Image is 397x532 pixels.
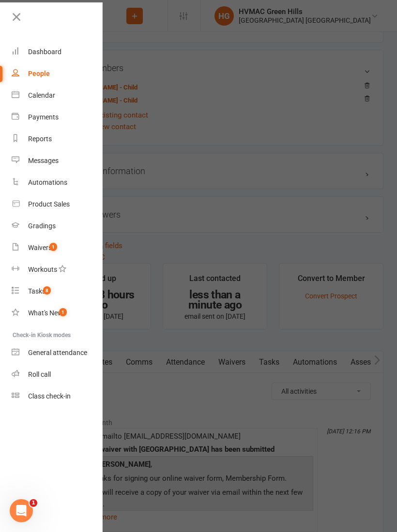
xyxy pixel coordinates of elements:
div: Waivers [28,244,52,251]
div: Dashboard [28,48,61,56]
a: Payments [12,106,103,128]
div: What's New [28,309,63,317]
div: Calendar [28,91,55,99]
a: Reports [12,128,103,150]
a: Roll call [12,364,103,385]
a: Workouts [12,259,103,281]
iframe: Intercom live chat [10,499,33,522]
a: What's New1 [12,302,103,324]
a: Automations [12,172,103,193]
a: General attendance kiosk mode [12,342,103,364]
a: Tasks 8 [12,281,103,302]
div: Class check-in [28,392,71,400]
span: 8 [43,286,51,295]
div: Payments [28,113,59,121]
a: Messages [12,150,103,172]
a: Calendar [12,85,103,106]
a: People [12,63,103,85]
a: Class kiosk mode [12,385,103,407]
a: Waivers 1 [12,237,103,259]
span: 1 [30,499,37,507]
div: Gradings [28,222,56,230]
div: Tasks [28,287,46,295]
div: Automations [28,178,67,186]
div: Roll call [28,370,51,378]
span: 1 [59,308,67,316]
a: Dashboard [12,41,103,63]
a: Product Sales [12,193,103,215]
div: Workouts [28,266,57,273]
div: Reports [28,135,52,143]
a: Gradings [12,215,103,237]
span: 1 [49,243,57,251]
div: Product Sales [28,200,70,208]
div: Messages [28,157,59,164]
div: General attendance [28,349,87,356]
div: People [28,70,50,77]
